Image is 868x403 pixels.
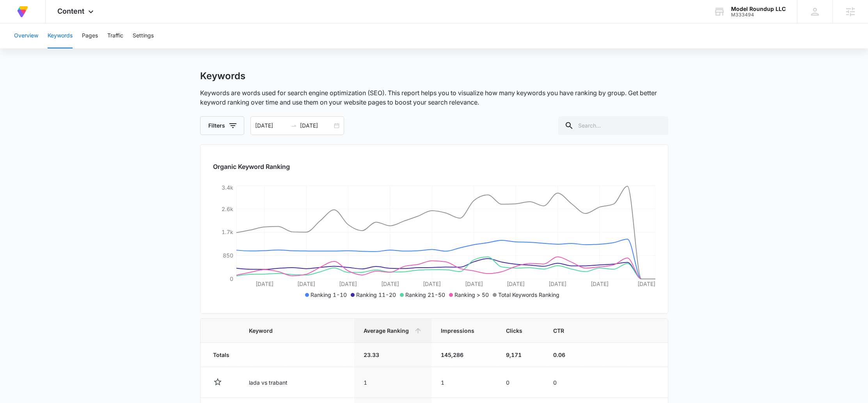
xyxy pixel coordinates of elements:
[200,88,668,107] p: Keywords are words used for search engine optimization (SEO). This report helps you to visualize ...
[249,327,334,335] span: Keyword
[291,122,297,129] span: to
[548,281,566,287] tspan: [DATE]
[354,367,431,398] td: 1
[30,46,70,51] div: Domain Overview
[544,367,586,398] td: 0
[297,281,315,287] tspan: [DATE]
[731,6,786,12] div: account name
[255,121,288,130] input: Start date
[201,343,240,367] td: Totals
[405,291,445,298] span: Ranking 21-50
[223,252,233,259] tspan: 850
[222,206,233,212] tspan: 2.6k
[240,367,355,398] td: lada vs trabant
[107,23,123,48] button: Traffic
[57,7,84,15] span: Content
[311,291,347,298] span: Ranking 1-10
[544,343,586,367] td: 0.06
[20,20,86,27] div: Domain: [DOMAIN_NAME]
[431,367,497,398] td: 1
[230,275,233,282] tspan: 0
[222,184,233,191] tspan: 3.4k
[200,70,245,82] h1: Keywords
[291,122,297,129] span: swap-right
[222,229,233,235] tspan: 1.7k
[133,23,154,48] button: Settings
[637,281,655,287] tspan: [DATE]
[590,281,608,287] tspan: [DATE]
[441,327,476,335] span: Impressions
[497,367,544,398] td: 0
[12,12,19,19] img: logo_orange.svg
[553,327,565,335] span: CTR
[86,46,131,51] div: Keywords by Traffic
[14,23,38,48] button: Overview
[339,281,357,287] tspan: [DATE]
[48,23,73,48] button: Keywords
[255,281,273,287] tspan: [DATE]
[82,23,98,48] button: Pages
[213,162,655,171] h2: Organic Keyword Ranking
[356,291,396,298] span: Ranking 11-20
[731,12,786,18] div: account id
[507,281,525,287] tspan: [DATE]
[381,281,399,287] tspan: [DATE]
[21,45,27,51] img: tab_domain_overview_orange.svg
[354,343,431,367] td: 23.33
[558,116,668,135] input: Search...
[431,343,497,367] td: 145,286
[423,281,441,287] tspan: [DATE]
[454,291,489,298] span: Ranking > 50
[497,343,544,367] td: 9,171
[22,12,38,19] div: v 4.0.25
[364,327,410,335] span: Average Ranking
[465,281,483,287] tspan: [DATE]
[200,116,244,135] button: Filters
[498,291,559,298] span: Total Keywords Ranking
[16,5,30,19] img: Volusion
[12,20,19,27] img: website_grey.svg
[300,121,332,130] input: End date
[78,45,84,51] img: tab_keywords_by_traffic_grey.svg
[506,327,524,335] span: Clicks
